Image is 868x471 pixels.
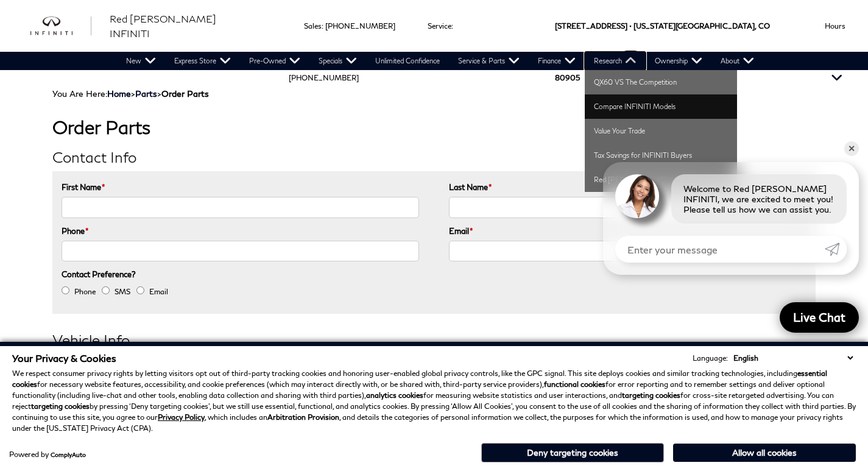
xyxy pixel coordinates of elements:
a: Express Store [165,52,240,70]
label: First Name [62,180,105,194]
div: Language: [693,355,728,362]
img: Agent profile photo [615,174,659,218]
span: Sales [304,21,322,30]
a: [PHONE_NUMBER] [289,73,359,82]
a: Privacy Policy [158,413,205,422]
span: You Are Here: [52,88,209,99]
a: ComplyAuto [51,451,86,458]
h1: Order Parts [52,117,816,137]
p: We respect consumer privacy rights by letting visitors opt out of third-party tracking cookies an... [12,368,856,434]
a: Finance [529,52,585,70]
span: Live Chat [787,310,852,325]
img: INFINITI [30,16,91,36]
a: Research [585,52,646,70]
a: Submit [825,236,847,263]
strong: analytics cookies [366,391,423,400]
div: Breadcrumbs [52,88,816,99]
label: Phone [62,224,88,238]
span: > [107,88,209,99]
a: [STREET_ADDRESS] • [US_STATE][GEOGRAPHIC_DATA], CO 80905 [555,21,770,82]
h2: Contact Info [52,149,816,165]
span: : [322,21,323,30]
label: SMS [115,285,130,299]
strong: targeting cookies [622,391,680,400]
strong: Order Parts [161,88,209,99]
span: Red [PERSON_NAME] INFINITI [110,13,216,39]
span: > [135,88,209,99]
a: Ownership [646,52,711,70]
a: Red [PERSON_NAME] INFINITI [110,12,258,41]
div: Welcome to Red [PERSON_NAME] INFINITI, we are excited to meet you! Please tell us how we can assi... [671,174,847,224]
a: QX60 VS The Competition [585,70,737,94]
a: Tax Savings for INFINITI Buyers [585,143,737,168]
a: New [117,52,165,70]
a: Compare INFINITI Models [585,94,737,119]
a: Red [PERSON_NAME] INFINITI Test Drive [585,168,737,192]
button: Deny targeting cookies [481,443,664,462]
label: Last Name [449,180,492,194]
select: Language Select [730,352,856,364]
a: Pre-Owned [240,52,309,70]
a: Service & Parts [449,52,529,70]
span: 80905 [555,52,580,104]
div: Powered by [9,451,86,458]
label: Email [149,285,168,299]
a: Home [107,88,131,99]
nav: Main Navigation [117,52,763,70]
a: infiniti [30,16,91,36]
input: Enter your message [615,236,825,263]
a: Specials [309,52,366,70]
label: Contact Preference? [62,267,136,281]
span: Service [428,21,451,30]
span: Your Privacy & Cookies [12,352,116,364]
span: : [451,21,453,30]
label: Email [449,224,473,238]
a: Live Chat [780,302,859,333]
a: Unlimited Confidence [366,52,449,70]
strong: Arbitration Provision [267,413,339,422]
a: [PHONE_NUMBER] [325,21,395,30]
a: Parts [135,88,157,99]
a: About [711,52,763,70]
a: Value Your Trade [585,119,737,143]
h2: Vehicle Info [52,332,816,348]
strong: functional cookies [544,380,605,389]
label: Phone [74,285,96,299]
button: Allow all cookies [673,444,856,462]
strong: targeting cookies [31,402,90,411]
